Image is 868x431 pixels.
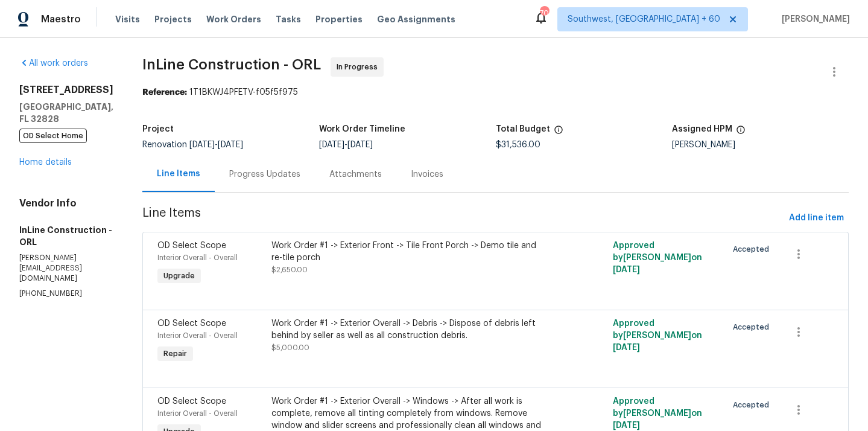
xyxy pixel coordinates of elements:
div: Invoices [411,168,443,180]
span: The total cost of line items that have been proposed by Opendoor. This sum includes line items th... [554,125,563,141]
span: Southwest, [GEOGRAPHIC_DATA] + 60 [568,13,720,25]
span: Tasks [276,15,301,24]
h2: [STREET_ADDRESS] [19,84,113,96]
a: All work orders [19,59,88,68]
span: Interior Overall - Overall [157,254,238,261]
span: [DATE] [613,343,640,352]
span: Maestro [41,13,81,25]
div: Attachments [329,168,382,180]
h5: Assigned HPM [672,125,732,133]
span: Accepted [733,243,774,255]
span: - [319,141,373,149]
b: Reference: [142,88,187,97]
div: Work Order #1 -> Exterior Front -> Tile Front Porch -> Demo tile and re-tile porch [271,240,549,264]
span: Projects [154,13,192,25]
h5: Total Budget [496,125,550,133]
h5: InLine Construction - ORL [19,224,113,248]
span: Approved by [PERSON_NAME] on [613,241,702,274]
span: [DATE] [613,421,640,430]
a: Home details [19,158,72,167]
span: $31,536.00 [496,141,540,149]
span: Line Items [142,207,784,229]
span: [DATE] [347,141,373,149]
p: [PERSON_NAME][EMAIL_ADDRESS][DOMAIN_NAME] [19,253,113,284]
button: Add line item [784,207,849,229]
div: [PERSON_NAME] [672,141,849,149]
span: Upgrade [159,270,200,282]
span: Work Orders [206,13,261,25]
div: Line Items [157,168,200,180]
span: InLine Construction - ORL [142,57,321,72]
span: Accepted [733,399,774,411]
span: Renovation [142,141,243,149]
div: 1T1BKWJ4PFETV-f05f5f975 [142,86,849,98]
div: Progress Updates [229,168,300,180]
span: Add line item [789,211,844,226]
h4: Vendor Info [19,197,113,209]
div: 705 [540,7,548,19]
span: OD Select Scope [157,241,226,250]
span: Repair [159,348,192,360]
span: [DATE] [319,141,344,149]
span: [PERSON_NAME] [777,13,850,25]
span: Geo Assignments [377,13,455,25]
span: $5,000.00 [271,344,309,351]
span: Approved by [PERSON_NAME] on [613,319,702,352]
span: OD Select Scope [157,319,226,328]
span: Approved by [PERSON_NAME] on [613,397,702,430]
h5: [GEOGRAPHIC_DATA], FL 32828 [19,101,113,125]
span: - [189,141,243,149]
span: The hpm assigned to this work order. [736,125,746,141]
span: [DATE] [218,141,243,149]
div: Work Order #1 -> Exterior Overall -> Debris -> Dispose of debris left behind by seller as well as... [271,318,549,342]
span: Interior Overall - Overall [157,332,238,339]
p: [PHONE_NUMBER] [19,289,113,299]
span: Accepted [733,321,774,333]
h5: Work Order Timeline [319,125,405,133]
span: [DATE] [613,266,640,274]
span: $2,650.00 [271,266,308,273]
span: Properties [315,13,363,25]
span: Visits [115,13,140,25]
span: OD Select Home [19,129,87,143]
span: OD Select Scope [157,397,226,406]
span: Interior Overall - Overall [157,410,238,417]
span: In Progress [337,61,382,73]
h5: Project [142,125,174,133]
span: [DATE] [189,141,215,149]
